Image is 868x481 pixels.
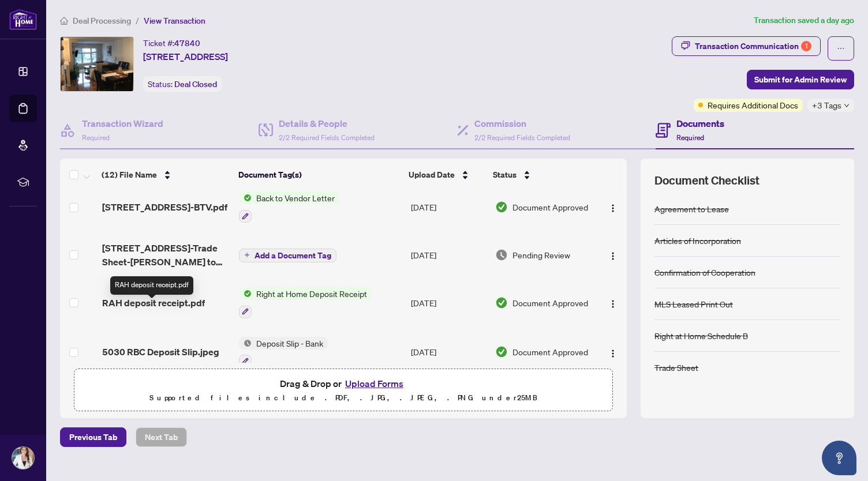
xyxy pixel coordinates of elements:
span: RAH deposit receipt.pdf [102,296,205,310]
span: Required [82,133,110,142]
span: Drag & Drop or [280,376,407,391]
h4: Details & People [279,117,375,130]
button: Upload Forms [342,376,407,391]
button: Previous Tab [60,427,126,447]
span: 2/2 Required Fields Completed [279,133,375,142]
li: / [136,14,139,27]
th: Document Tag(s) [234,159,404,191]
span: 2/2 Required Fields Completed [474,133,570,142]
button: Logo [604,294,622,312]
span: Right at Home Deposit Receipt [252,287,372,300]
img: logo [9,9,37,30]
button: Add a Document Tag [239,249,336,262]
td: [DATE] [406,232,491,278]
span: Deal Processing [73,16,131,26]
span: 5030 RBC Deposit Slip.jpeg [102,345,219,359]
img: Document Status [495,345,508,358]
button: Open asap [822,441,856,475]
button: Status IconRight at Home Deposit Receipt [239,287,372,318]
span: Upload Date [409,168,455,181]
th: Upload Date [404,159,488,191]
span: (12) File Name [102,168,157,181]
button: Add a Document Tag [239,247,336,262]
button: Submit for Admin Review [747,70,854,89]
div: Agreement to Lease [654,202,729,215]
span: plus [244,252,250,258]
img: Logo [608,349,618,358]
div: Status: [143,76,222,92]
button: Logo [604,198,622,216]
button: Status IconDeposit Slip - Bank [239,337,328,368]
div: MLS Leased Print Out [654,298,733,310]
button: Logo [604,343,622,361]
span: down [844,103,850,108]
img: Document Status [495,249,508,261]
span: Pending Review [512,249,570,261]
span: [STREET_ADDRESS] [143,50,228,63]
th: (12) File Name [97,159,233,191]
span: [STREET_ADDRESS]-Trade Sheet-[PERSON_NAME] to Review.pdf [102,241,230,269]
div: Trade Sheet [654,361,698,374]
span: Document Approved [512,345,588,358]
img: Status Icon [239,287,252,300]
img: Document Status [495,296,508,309]
span: Deal Closed [174,79,217,89]
th: Status [488,159,594,191]
img: Logo [608,251,618,261]
span: Requires Additional Docs [708,99,798,111]
h4: Transaction Wizard [82,117,163,130]
span: Add a Document Tag [255,251,331,260]
h4: Documents [676,117,724,130]
td: [DATE] [406,328,491,377]
div: RAH deposit receipt.pdf [110,276,193,295]
span: Previous Tab [69,428,117,446]
span: [STREET_ADDRESS]-BTV.pdf [102,200,227,214]
span: Required [676,133,704,142]
span: Submit for Admin Review [754,70,847,89]
img: Logo [608,204,618,213]
article: Transaction saved a day ago [754,14,854,27]
span: ellipsis [837,44,845,52]
div: Confirmation of Cooperation [654,266,755,279]
img: Profile Icon [12,447,34,469]
img: Status Icon [239,191,252,204]
span: Back to Vendor Letter [252,191,339,204]
span: +3 Tags [812,99,841,112]
td: [DATE] [406,278,491,328]
div: Ticket #: [143,36,200,50]
img: Logo [608,299,618,309]
td: [DATE] [406,182,491,232]
span: Document Approved [512,296,588,309]
button: Next Tab [136,427,187,447]
div: Articles of Incorporation [654,234,741,247]
button: Transaction Communication1 [672,36,821,56]
img: Status Icon [239,337,252,350]
button: Status IconBack to Vendor Letter [239,191,339,223]
span: Document Approved [512,201,588,213]
span: Drag & Drop orUpload FormsSupported files include .PDF, .JPG, .JPEG, .PNG under25MB [74,369,612,412]
button: Logo [604,246,622,264]
img: Document Status [495,201,508,213]
span: home [60,17,68,25]
span: View Transaction [144,16,205,26]
p: Supported files include .PDF, .JPG, .JPEG, .PNG under 25 MB [81,391,605,405]
span: Deposit Slip - Bank [252,337,328,350]
div: Right at Home Schedule B [654,329,748,342]
span: Document Checklist [654,172,759,189]
div: 1 [801,41,811,51]
h4: Commission [474,117,570,130]
span: 47840 [174,38,200,48]
img: IMG-W12271983_1.jpg [61,37,133,91]
div: Transaction Communication [695,37,811,55]
span: Status [493,168,517,181]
